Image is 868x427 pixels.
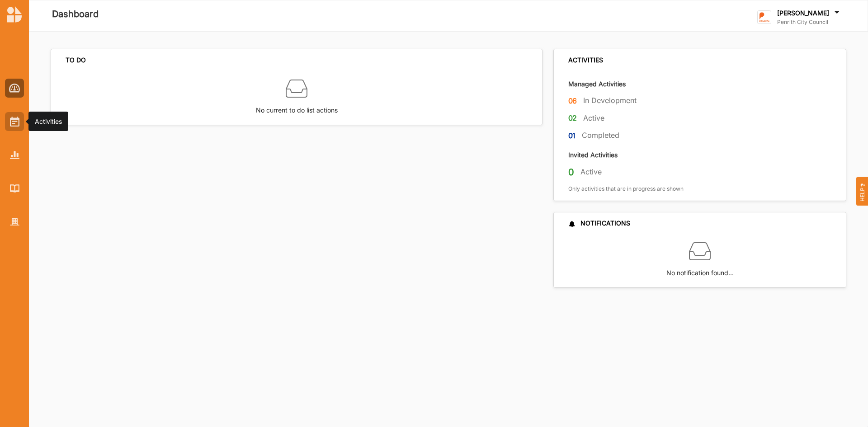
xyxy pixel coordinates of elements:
[568,166,574,178] label: 0
[568,219,630,227] div: NOTIFICATIONS
[10,151,19,159] img: Reports
[777,19,841,26] label: Penrith City Council
[777,9,829,17] label: [PERSON_NAME]
[35,117,62,126] div: Activities
[9,84,20,93] img: Dashboard
[568,185,684,192] label: Only activities that are in progress are shown
[10,218,19,226] img: Organisation
[568,95,577,107] label: 06
[666,262,734,278] label: No notification found…
[689,240,711,262] img: box
[10,117,19,127] img: Activities
[66,56,86,64] div: TO DO
[52,7,99,22] label: Dashboard
[5,79,24,98] a: Dashboard
[5,112,24,131] a: Activities
[286,78,307,99] img: box
[10,184,19,192] img: Library
[568,56,603,64] div: ACTIVITIES
[5,212,24,231] a: Organisation
[568,130,576,141] label: 01
[757,10,771,24] img: logo
[5,179,24,198] a: Library
[568,113,577,124] label: 02
[568,150,618,159] label: Invited Activities
[568,80,626,88] label: Managed Activities
[583,96,637,105] label: In Development
[580,167,602,177] label: Active
[582,131,619,140] label: Completed
[5,145,24,164] a: Reports
[7,6,22,23] img: logo
[583,113,604,123] label: Active
[256,99,338,115] label: No current to do list actions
